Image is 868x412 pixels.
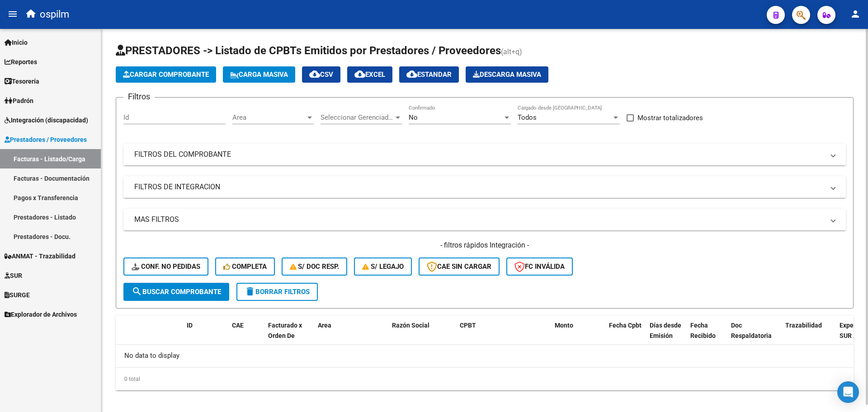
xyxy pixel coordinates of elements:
span: Doc Respaldatoria [731,322,772,339]
button: FC Inválida [506,257,573,276]
button: Borrar Filtros [236,283,318,301]
span: CPBT [460,322,476,329]
span: Borrar Filtros [245,288,310,296]
button: Descarga Masiva [466,66,548,83]
span: Facturado x Orden De [268,322,302,339]
h4: - filtros rápidos Integración - [123,240,846,250]
mat-icon: person [850,9,861,19]
span: SUR [5,271,22,281]
datatable-header-cell: Fecha Cpbt [605,316,646,356]
button: EXCEL [347,66,392,83]
span: Prestadores / Proveedores [5,135,87,145]
datatable-header-cell: Monto [551,316,605,356]
button: Carga Masiva [223,66,295,83]
span: Monto [555,322,573,329]
mat-expansion-panel-header: FILTROS DEL COMPROBANTE [123,144,846,165]
datatable-header-cell: Area [314,316,375,356]
datatable-header-cell: Facturado x Orden De [264,316,314,356]
app-download-masive: Descarga masiva de comprobantes (adjuntos) [466,66,548,83]
datatable-header-cell: Días desde Emisión [646,316,687,356]
span: Días desde Emisión [650,322,681,339]
button: Buscar Comprobante [123,283,229,301]
span: Inicio [5,37,28,47]
span: S/ legajo [362,262,404,271]
mat-expansion-panel-header: MAS FILTROS [123,209,846,230]
span: Carga Masiva [230,70,288,79]
span: Reportes [5,57,37,67]
button: S/ legajo [354,257,412,276]
datatable-header-cell: Trazabilidad [782,316,836,356]
span: Fecha Recibido [690,322,716,339]
span: S/ Doc Resp. [290,262,340,271]
span: FC Inválida [514,262,565,271]
button: S/ Doc Resp. [282,257,348,276]
button: Cargar Comprobante [116,66,216,83]
span: Descarga Masiva [473,70,541,79]
mat-icon: menu [7,9,18,19]
span: Conf. no pedidas [132,262,200,271]
mat-icon: cloud_download [406,69,417,80]
span: PRESTADORES -> Listado de CPBTs Emitidos por Prestadores / Proveedores [116,44,501,57]
mat-icon: cloud_download [309,69,320,80]
button: Estandar [399,66,459,83]
span: CAE [232,322,244,329]
button: Conf. no pedidas [123,257,208,276]
div: No data to display [116,345,854,367]
div: 0 total [116,368,854,390]
span: ospilm [40,5,69,24]
span: CSV [309,70,333,79]
span: Explorador de Archivos [5,309,77,319]
span: Tesorería [5,76,39,86]
span: Razón Social [392,322,429,329]
mat-expansion-panel-header: FILTROS DE INTEGRACION [123,176,846,198]
datatable-header-cell: Fecha Recibido [687,316,727,356]
span: Todos [518,113,537,122]
span: Area [318,322,331,329]
mat-icon: delete [245,286,255,297]
mat-icon: cloud_download [354,69,365,80]
span: Padrón [5,96,33,106]
mat-panel-title: MAS FILTROS [134,215,824,225]
span: Integración (discapacidad) [5,115,88,125]
datatable-header-cell: CAE [228,316,264,356]
span: ANMAT - Trazabilidad [5,251,75,261]
button: CAE SIN CARGAR [419,257,500,276]
button: CSV [302,66,340,83]
span: Mostrar totalizadores [637,112,703,123]
span: Buscar Comprobante [132,288,221,296]
datatable-header-cell: Razón Social [388,316,456,356]
datatable-header-cell: CPBT [456,316,551,356]
span: SURGE [5,290,30,300]
h3: Filtros [123,90,155,103]
span: Completa [223,262,267,271]
span: Cargar Comprobante [123,70,209,79]
span: (alt+q) [501,47,522,56]
datatable-header-cell: Doc Respaldatoria [727,316,782,356]
span: EXCEL [354,70,385,79]
span: CAE SIN CARGAR [427,262,491,271]
span: ID [187,322,193,329]
mat-panel-title: FILTROS DE INTEGRACION [134,182,824,192]
span: Fecha Cpbt [609,322,642,329]
span: No [409,113,418,122]
div: Open Intercom Messenger [837,381,859,403]
span: Estandar [406,70,452,79]
datatable-header-cell: ID [183,316,228,356]
span: Seleccionar Gerenciador [321,113,394,122]
button: Completa [215,257,275,276]
mat-panel-title: FILTROS DEL COMPROBANTE [134,150,824,159]
span: Trazabilidad [785,322,822,329]
mat-icon: search [132,286,142,297]
span: Area [232,113,306,122]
